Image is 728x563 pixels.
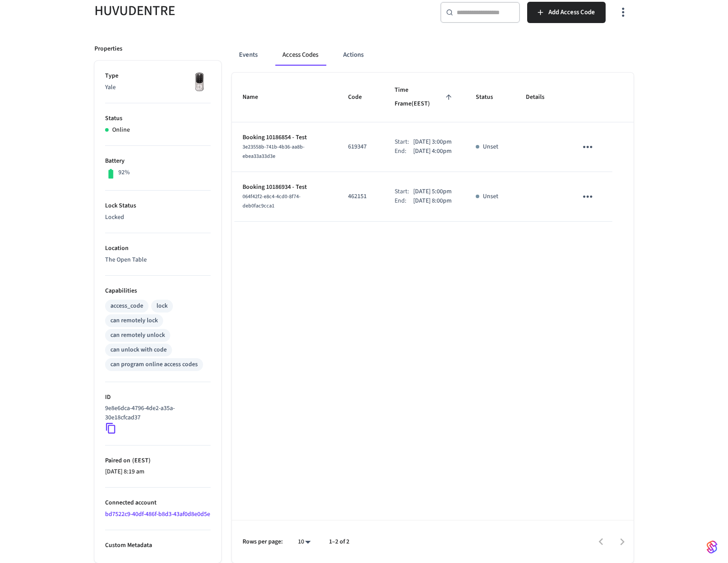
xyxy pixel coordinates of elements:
[118,168,130,177] p: 92%
[527,2,606,23] button: Add Access Code
[243,90,270,104] span: Name
[105,467,211,477] p: [DATE] 8:19 am
[105,456,211,465] p: Paired on
[105,393,211,402] p: ID
[105,510,210,519] a: bd7522c9-40df-486f-b8d3-43af0d8e0d5e
[232,44,634,66] div: ant example
[243,537,283,547] p: Rows per page:
[476,90,505,104] span: Status
[413,196,452,206] p: [DATE] 8:00pm
[243,193,301,210] span: 064f42f2-e8c4-4cd0-8f74-deb0fac9cca1
[336,44,371,66] button: Actions
[294,536,315,548] div: 10
[105,255,211,265] p: The Open Table
[395,187,413,196] div: Start:
[483,192,498,201] p: Unset
[243,133,327,142] p: Booking 10186854 - Test
[105,213,211,222] p: Locked
[395,147,413,156] div: End:
[413,137,452,147] p: [DATE] 3:00pm
[94,2,359,20] h5: HUVUDENTRE
[130,456,151,465] span: ( EEST )
[395,137,413,147] div: Start:
[105,71,211,81] p: Type
[105,404,207,422] p: 9e8e6dca-4796-4de2-a35a-30e18cfcad37
[94,44,122,54] p: Properties
[232,73,634,222] table: sticky table
[110,345,167,355] div: can unlock with code
[348,192,373,201] p: 462151
[112,125,130,135] p: Online
[232,44,265,66] button: Events
[105,201,211,211] p: Lock Status
[110,301,143,311] div: access_code
[548,7,595,18] span: Add Access Code
[188,71,211,94] img: Yale Assure Touchscreen Wifi Smart Lock, Satin Nickel, Front
[105,83,211,92] p: Yale
[105,498,211,508] p: Connected account
[157,301,168,311] div: lock
[483,142,498,152] p: Unset
[110,316,158,325] div: can remotely lock
[348,90,373,104] span: Code
[105,286,211,296] p: Capabilities
[243,143,305,160] span: 3e23558b-741b-4b36-aa8b-ebea33a33d3e
[105,156,211,166] p: Battery
[275,44,325,66] button: Access Codes
[348,142,373,152] p: 619347
[105,114,211,123] p: Status
[105,541,211,550] p: Custom Metadata
[110,331,165,340] div: can remotely unlock
[110,360,198,369] div: can program online access codes
[526,90,556,104] span: Details
[329,537,349,547] p: 1–2 of 2
[413,187,452,196] p: [DATE] 5:00pm
[707,540,717,554] img: SeamLogoGradient.69752ec5.svg
[243,183,327,192] p: Booking 10186934 - Test
[395,196,413,206] div: End:
[105,244,211,253] p: Location
[395,83,454,111] span: Time Frame(EEST)
[413,147,452,156] p: [DATE] 4:00pm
